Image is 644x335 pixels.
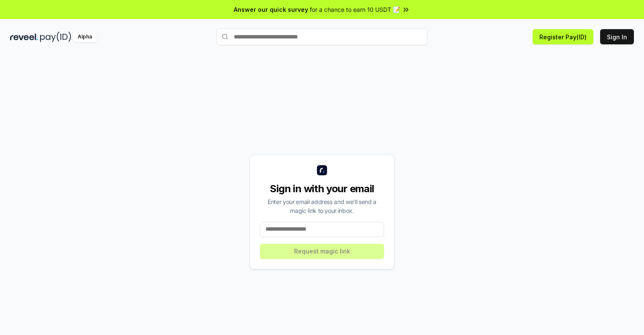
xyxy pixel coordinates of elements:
img: reveel_dark [10,32,38,42]
img: logo_small [317,165,327,175]
div: Enter your email address and we’ll send a magic link to your inbox. [260,197,384,215]
img: pay_id [40,32,71,42]
button: Sign In [600,29,634,44]
div: Sign in with your email [260,182,384,196]
span: Answer our quick survey [234,5,308,14]
span: for a chance to earn 10 USDT 📝 [310,5,400,14]
button: Register Pay(ID) [533,29,593,44]
div: Alpha [73,32,97,42]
